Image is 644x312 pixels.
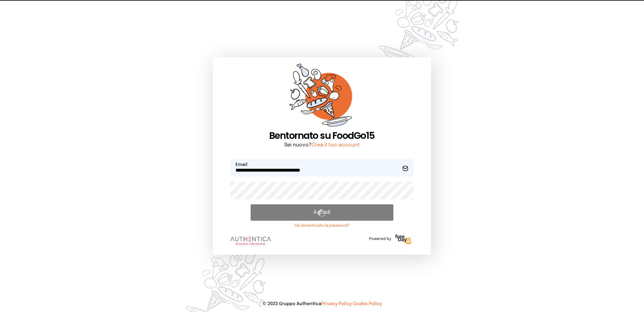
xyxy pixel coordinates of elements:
[369,236,391,241] span: Powered by
[394,233,414,246] img: logo-freeday.3e08031.png
[10,301,634,307] p: © 2023 Gruppo Authentica
[312,142,360,148] a: Crea il tuo account
[353,302,382,306] a: Cookie Policy
[230,141,413,149] p: Sei nuovo?
[230,130,413,141] h1: Bentornato su FoodGo15
[251,223,393,228] a: Hai dimenticato la password?
[289,64,355,130] img: sticker-orange.65babaf.png
[230,237,271,245] img: logo.8f33a47.png
[321,302,352,306] a: Privacy Policy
